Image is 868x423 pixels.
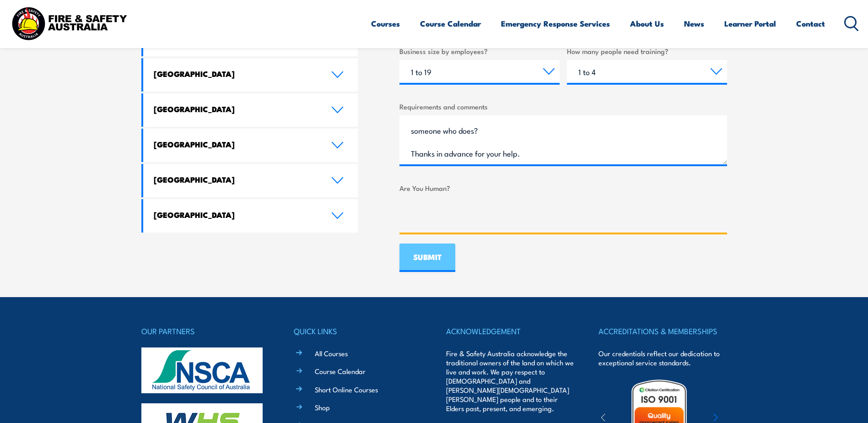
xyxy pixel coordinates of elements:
[141,347,263,393] img: nsca-logo-footer
[143,129,358,162] a: [GEOGRAPHIC_DATA]
[143,93,358,127] a: [GEOGRAPHIC_DATA]
[315,366,366,376] a: Course Calendar
[315,348,348,358] a: All Courses
[315,385,378,394] a: Short Online Courses
[294,325,422,337] h4: QUICK LINKS
[630,11,664,36] a: About Us
[371,11,400,36] a: Courses
[446,325,574,337] h4: ACKNOWLEDGEMENT
[154,69,318,79] h4: [GEOGRAPHIC_DATA]
[399,244,455,272] input: SUBMIT
[399,183,727,193] label: Are You Human?
[143,199,358,233] a: [GEOGRAPHIC_DATA]
[598,325,727,337] h4: ACCREDITATIONS & MEMBERSHIPS
[724,11,776,36] a: Learner Portal
[598,349,727,367] p: Our credentials reflect our dedication to exceptional service standards.
[420,11,481,36] a: Course Calendar
[315,402,330,412] a: Shop
[399,46,560,56] label: Business size by employees?
[446,349,574,413] p: Fire & Safety Australia acknowledge the traditional owners of the land on which we live and work....
[796,11,825,36] a: Contact
[143,164,358,197] a: [GEOGRAPHIC_DATA]
[154,174,318,184] h4: [GEOGRAPHIC_DATA]
[143,58,358,92] a: [GEOGRAPHIC_DATA]
[154,210,318,220] h4: [GEOGRAPHIC_DATA]
[684,11,704,36] a: News
[399,101,727,112] label: Requirements and comments
[567,46,727,56] label: How many people need training?
[154,104,318,114] h4: [GEOGRAPHIC_DATA]
[141,325,270,337] h4: OUR PARTNERS
[399,197,539,233] iframe: reCAPTCHA
[154,139,318,149] h4: [GEOGRAPHIC_DATA]
[501,11,610,36] a: Emergency Response Services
